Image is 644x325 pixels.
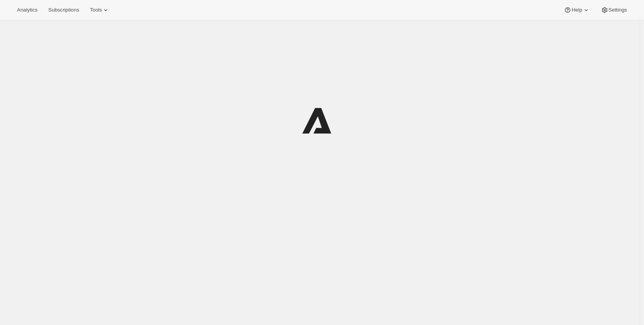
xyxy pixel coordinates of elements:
button: Tools [85,5,114,15]
button: Help [559,5,594,15]
button: Analytics [12,5,42,15]
span: Settings [609,7,627,13]
span: Subscriptions [48,7,79,13]
span: Tools [90,7,102,13]
span: Analytics [17,7,37,13]
button: Settings [596,5,632,15]
span: Help [572,7,582,13]
button: Subscriptions [44,5,84,15]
